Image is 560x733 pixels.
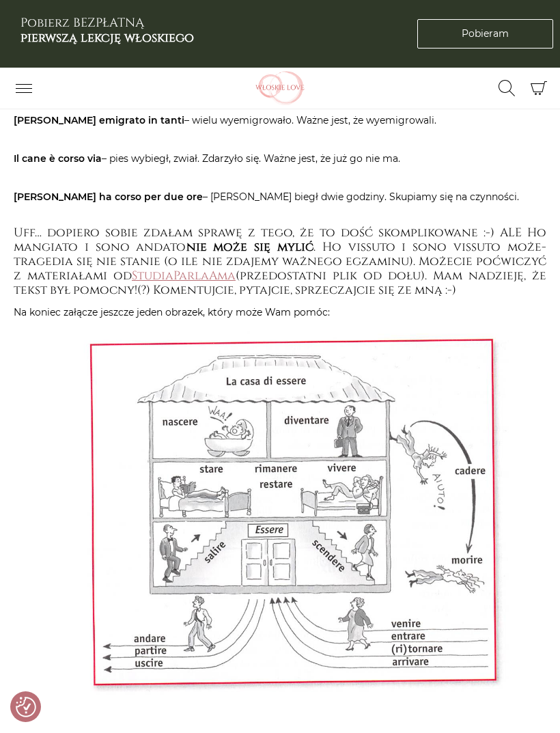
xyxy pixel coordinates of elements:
[462,27,509,42] span: Pobieram
[14,112,546,130] p: – wielu wyemigrowało. Ważne jest, że wyemigrowali.
[524,74,553,104] button: Koszyk
[20,30,194,47] b: pierwszą lekcję włoskiego
[20,16,194,46] h3: Pobierz BEZPŁATNĄ
[186,240,314,256] strong: nie może się mylić
[236,72,324,106] img: Włoskielove
[490,77,524,100] button: Przełącz formularz wyszukiwania
[14,189,546,206] p: – [PERSON_NAME] biegł dwie godziny. Skupiamy się na czynności.
[14,115,184,127] strong: [PERSON_NAME] emigrato in tanti
[14,153,102,165] strong: Il cane è corso via
[16,697,36,718] button: Preferencje co do zgód
[7,77,41,100] button: Przełącz nawigację
[14,227,546,299] h5: Uff… dopiero sobie zdałam sprawę z tego, że to dość skomplikowane :-) ALE Ho mangiato i sono anda...
[14,191,203,204] strong: [PERSON_NAME] ha corso per due ore
[417,20,553,49] a: Pobieram
[16,697,36,718] img: Revisit consent button
[14,150,546,168] p: – pies wybiegł, zwiał. Zdarzyło się. Ważne jest, że już go nie ma.
[132,268,236,285] a: StudiaParlaAma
